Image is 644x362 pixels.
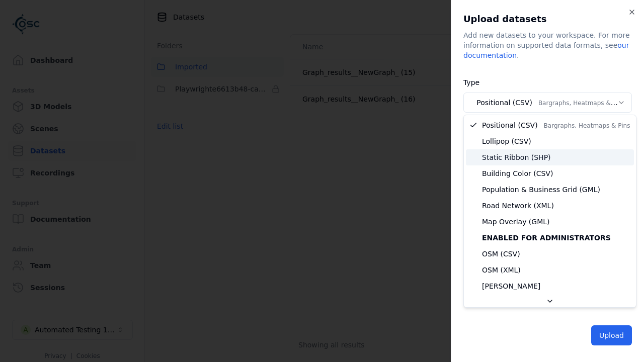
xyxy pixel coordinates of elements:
[482,168,553,178] span: Building Color (CSV)
[482,281,540,291] span: [PERSON_NAME]
[482,201,554,211] span: Road Network (XML)
[482,185,600,195] span: Population & Business Grid (GML)
[482,249,520,259] span: OSM (CSV)
[482,136,531,146] span: Lollipop (CSV)
[482,265,521,275] span: OSM (XML)
[466,230,634,246] div: Enabled for administrators
[544,122,630,129] span: Bargraphs, Heatmaps & Pins
[482,120,630,130] span: Positional (CSV)
[482,152,551,162] span: Static Ribbon (SHP)
[482,217,550,227] span: Map Overlay (GML)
